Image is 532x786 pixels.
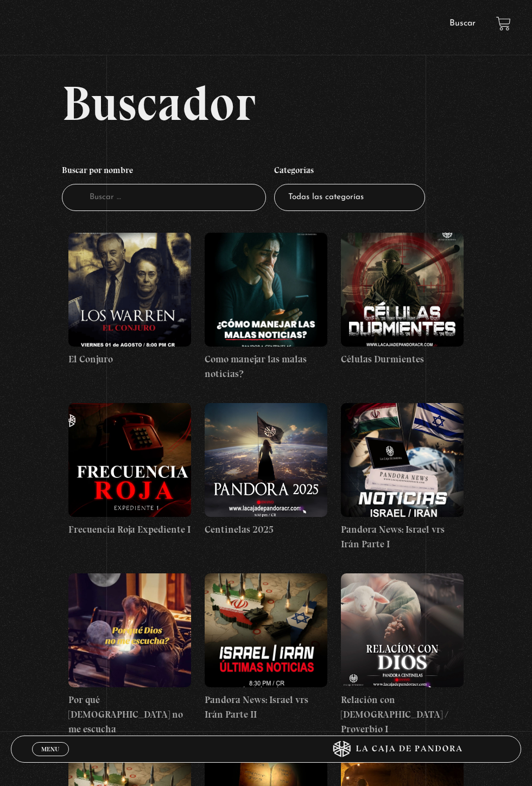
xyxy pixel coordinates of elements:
a: Frecuencia Roja Expediente I [68,403,191,537]
span: Cerrar [38,755,64,762]
h4: Pandora News: Israel vrs Irán Parte I [341,522,464,552]
h4: Buscar por nombre [62,160,266,184]
h4: El Conjuro [68,352,191,367]
a: Pandora News: Israel vrs Irán Parte II [205,573,327,722]
h4: Frecuencia Roja Expediente I [68,522,191,537]
h4: Células Durmientes [341,352,464,367]
a: El Conjuro [68,233,191,367]
h4: Como manejar las malas noticias? [205,352,327,381]
a: Células Durmientes [341,233,464,367]
h4: Relación con [DEMOGRAPHIC_DATA] / Proverbio I [341,693,464,737]
h4: Por qué [DEMOGRAPHIC_DATA] no me escucha [68,693,191,737]
a: Por qué [DEMOGRAPHIC_DATA] no me escucha [68,573,191,737]
h4: Pandora News: Israel vrs Irán Parte II [205,693,327,722]
span: Menu [41,746,59,752]
a: Buscar [449,19,476,28]
h4: Centinelas 2025 [205,522,327,537]
a: Relación con [DEMOGRAPHIC_DATA] / Proverbio I [341,573,464,737]
h4: Categorías [274,160,425,184]
a: View your shopping cart [496,16,511,31]
a: Pandora News: Israel vrs Irán Parte I [341,403,464,552]
a: Centinelas 2025 [205,403,327,537]
h2: Buscador [62,79,522,127]
a: Como manejar las malas noticias? [205,233,327,381]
